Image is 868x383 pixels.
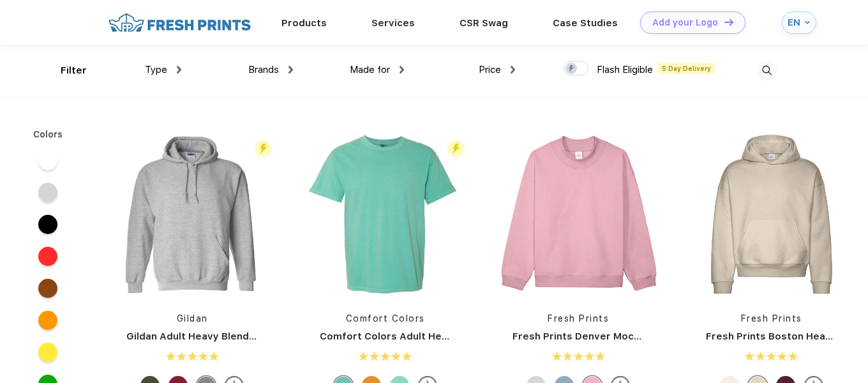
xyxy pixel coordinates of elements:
[177,313,208,324] a: Gildan
[281,17,327,29] a: Products
[320,331,528,342] a: Comfort Colors Adult Heavyweight T-Shirt
[400,66,404,74] img: dropdown.png
[350,64,390,75] span: Made for
[493,129,663,299] img: func=resize&h=266
[288,66,293,74] img: dropdown.png
[597,64,653,75] span: Flash Eligible
[756,60,777,81] img: desktop_search.svg
[105,12,255,34] img: fo%20logo%202.webp
[61,63,87,78] div: Filter
[301,129,470,299] img: func=resize&h=266
[788,17,802,28] div: EN
[145,64,167,75] span: Type
[255,140,272,157] img: flash_active_toggle.svg
[346,313,425,324] a: Comfort Colors
[248,64,279,75] span: Brands
[177,66,181,74] img: dropdown.png
[24,128,73,141] div: Colors
[805,20,810,25] img: arrow_down_blue.svg
[513,331,789,342] a: Fresh Prints Denver Mock Neck Heavyweight Sweatshirt
[724,19,733,26] img: DT
[107,129,277,300] img: func=resize&h=266
[741,313,802,324] a: Fresh Prints
[548,313,609,324] a: Fresh Prints
[658,63,715,74] span: 5 Day Delivery
[447,140,465,157] img: flash_active_toggle.svg
[652,17,718,28] div: Add your Logo
[126,331,405,342] a: Gildan Adult Heavy Blend 8 Oz. 50/50 Hooded Sweatshirt
[511,66,515,74] img: dropdown.png
[479,64,501,75] span: Price
[687,129,857,299] img: func=resize&h=266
